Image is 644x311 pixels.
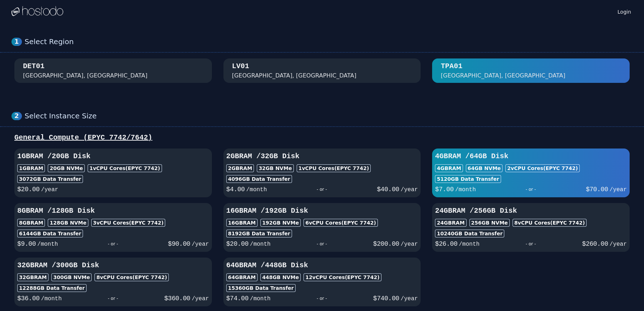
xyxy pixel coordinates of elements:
[17,273,48,281] div: 32GB RAM
[17,151,209,161] h3: 1GB RAM / 20 GB Disk
[94,273,169,281] div: 8 vCPU Cores (EPYC 7742)
[304,273,381,281] div: 12 vCPU Cores (EPYC 7742)
[459,241,479,248] span: /month
[435,206,627,216] h3: 24GB RAM / 256 GB Disk
[435,230,504,237] div: 10240 GB Data Transfer
[373,240,399,248] span: $ 200.00
[610,187,627,193] span: /year
[400,187,418,193] span: /year
[226,151,418,161] h3: 2GB RAM / 32 GB Disk
[17,175,83,183] div: 3072 GB Data Transfer
[435,186,454,193] span: $ 7.00
[373,295,399,302] span: $ 740.00
[476,184,586,194] div: - or -
[226,175,292,183] div: 4096 GB Data Transfer
[257,164,294,172] div: 32 GB NVMe
[232,71,357,80] div: [GEOGRAPHIC_DATA], [GEOGRAPHIC_DATA]
[91,219,166,227] div: 3 vCPU Cores (EPYC 7742)
[270,293,373,303] div: - or -
[377,186,399,193] span: $ 40.00
[192,241,209,248] span: /year
[610,241,627,248] span: /year
[469,219,510,227] div: 256 GB NVMe
[586,186,608,193] span: $ 70.00
[23,71,148,80] div: [GEOGRAPHIC_DATA], [GEOGRAPHIC_DATA]
[11,133,633,143] div: General Compute (EPYC 7742/7642)
[17,230,83,237] div: 6144 GB Data Transfer
[37,241,58,248] span: /month
[435,164,463,172] div: 4GB RAM
[192,296,209,302] span: /year
[455,187,476,193] span: /month
[297,164,371,172] div: 1 vCPU Cores (EPYC 7742)
[226,240,249,248] span: $ 20.00
[14,58,212,83] button: DET01 [GEOGRAPHIC_DATA], [GEOGRAPHIC_DATA]
[17,164,45,172] div: 1GB RAM
[616,7,633,15] a: Login
[250,296,271,302] span: /month
[14,203,212,252] button: 8GBRAM /128GB Disk8GBRAM128GB NVMe3vCPU Cores(EPYC 7742)6144GB Data Transfer$9.00/month- or -$90....
[17,219,45,227] div: 8GB RAM
[17,206,209,216] h3: 8GB RAM / 128 GB Disk
[226,295,249,302] span: $ 74.00
[226,206,418,216] h3: 16GB RAM / 192 GB Disk
[17,186,40,193] span: $ 20.00
[441,61,462,71] div: TPA01
[246,187,267,193] span: /month
[400,296,418,302] span: /year
[51,273,92,281] div: 300 GB NVMe
[11,38,22,46] div: 1
[226,164,254,172] div: 2GB RAM
[513,219,587,227] div: 8 vCPU Cores (EPYC 7742)
[270,239,373,249] div: - or -
[267,184,377,194] div: - or -
[432,203,630,252] button: 24GBRAM /256GB Disk24GBRAM256GB NVMe8vCPU Cores(EPYC 7742)10240GB Data Transfer$26.00/month- or -...
[226,186,245,193] span: $ 4.00
[17,284,87,292] div: 12288 GB Data Transfer
[505,164,580,172] div: 2 vCPU Cores (EPYC 7742)
[48,219,88,227] div: 128 GB NVMe
[223,58,421,83] button: LV01 [GEOGRAPHIC_DATA], [GEOGRAPHIC_DATA]
[304,219,378,227] div: 6 vCPU Cores (EPYC 7742)
[226,230,292,237] div: 8192 GB Data Transfer
[41,187,58,193] span: /year
[17,240,36,248] span: $ 9.00
[223,258,421,306] button: 64GBRAM /448GB Disk64GBRAM448GB NVMe12vCPU Cores(EPYC 7742)15360GB Data Transfer$74.00/month- or ...
[58,239,168,249] div: - or -
[466,164,503,172] div: 64 GB NVMe
[260,219,301,227] div: 192 GB NVMe
[432,58,630,83] button: TPA01 [GEOGRAPHIC_DATA], [GEOGRAPHIC_DATA]
[11,6,63,17] img: Logo
[432,149,630,197] button: 4GBRAM /64GB Disk4GBRAM64GB NVMe2vCPU Cores(EPYC 7742)5120GB Data Transfer$7.00/month- or -$70.00...
[435,151,627,161] h3: 4GB RAM / 64 GB Disk
[62,293,164,303] div: - or -
[223,149,421,197] button: 2GBRAM /32GB Disk2GBRAM32GB NVMe1vCPU Cores(EPYC 7742)4096GB Data Transfer$4.00/month- or -$40.00...
[435,240,457,248] span: $ 26.00
[226,260,418,270] h3: 64GB RAM / 448 GB Disk
[25,112,633,121] div: Select Instance Size
[48,164,85,172] div: 20 GB NVMe
[11,112,22,120] div: 2
[226,273,258,281] div: 64GB RAM
[435,219,466,227] div: 24GB RAM
[88,164,162,172] div: 1 vCPU Cores (EPYC 7742)
[17,260,209,270] h3: 32GB RAM / 300 GB Disk
[582,240,608,248] span: $ 260.00
[41,296,62,302] span: /month
[226,219,258,227] div: 16GB RAM
[168,240,190,248] span: $ 90.00
[250,241,271,248] span: /month
[164,295,190,302] span: $ 360.00
[25,37,633,46] div: Select Region
[232,61,249,71] div: LV01
[23,61,45,71] div: DET01
[400,241,418,248] span: /year
[223,203,421,252] button: 16GBRAM /192GB Disk16GBRAM192GB NVMe6vCPU Cores(EPYC 7742)8192GB Data Transfer$20.00/month- or -$...
[17,295,40,302] span: $ 36.00
[441,71,565,80] div: [GEOGRAPHIC_DATA], [GEOGRAPHIC_DATA]
[260,273,301,281] div: 448 GB NVMe
[479,239,582,249] div: - or -
[226,284,296,292] div: 15360 GB Data Transfer
[435,175,501,183] div: 5120 GB Data Transfer
[14,149,212,197] button: 1GBRAM /20GB Disk1GBRAM20GB NVMe1vCPU Cores(EPYC 7742)3072GB Data Transfer$20.00/year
